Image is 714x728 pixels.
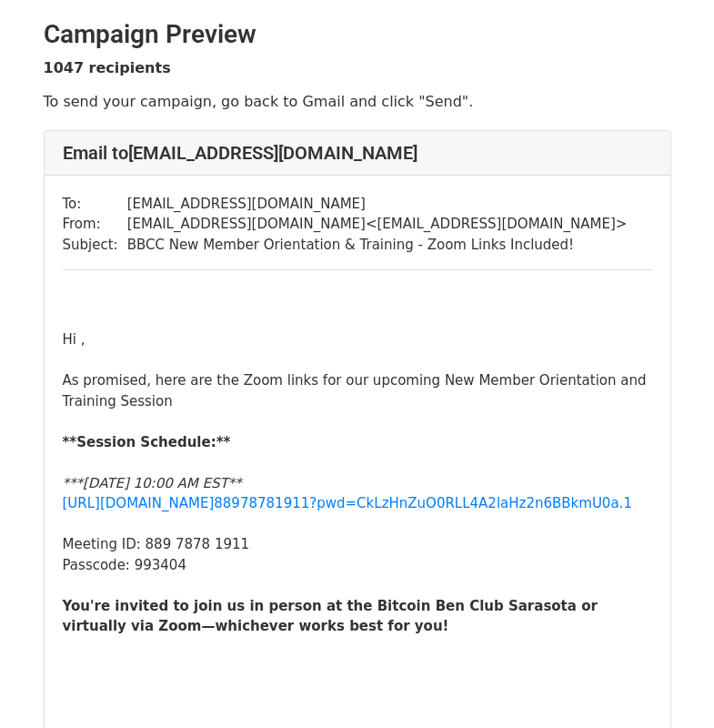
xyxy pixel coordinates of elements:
div: As promised, here are the Zoom links for our upcoming New Member Orientation and Training Session [63,370,652,411]
p: To send your campaign, go back to Gmail and click "Send". [44,92,671,111]
b: **Session Schedule:** [63,434,231,450]
b: You're invited to join us in person at the Bitcoin Ben Club Sarasota or virtually via Zoom—whiche... [63,598,598,635]
td: To: [63,194,127,215]
td: From: [63,214,127,235]
a: [URL][DOMAIN_NAME]88978781911?pwd=CkLzHnZuO0RLL4A2laHz2n6BBkmU0a.1 [63,495,632,511]
td: Subject: [63,235,127,256]
td: [EMAIL_ADDRESS][DOMAIN_NAME] < [EMAIL_ADDRESS][DOMAIN_NAME] > [127,214,628,235]
div: Meeting ID: 889 7878 1911 Passcode: 993404 [63,493,652,575]
h4: Email to [EMAIL_ADDRESS][DOMAIN_NAME] [63,142,652,164]
td: BBCC New Member Orientation & Training - Zoom Links Included! [127,235,628,256]
strong: 1047 recipients [44,59,171,76]
h2: Campaign Preview [44,19,671,50]
td: [EMAIL_ADDRESS][DOMAIN_NAME] [127,194,628,215]
div: Hi , [63,329,652,350]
